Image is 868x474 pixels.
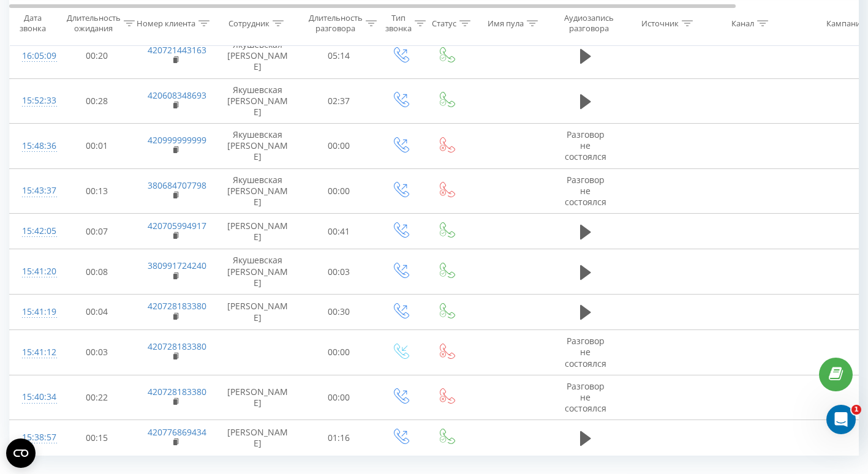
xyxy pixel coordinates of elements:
[488,18,524,28] div: Имя пула
[215,78,301,124] td: Якушевская [PERSON_NAME]
[826,405,856,434] iframe: Intercom live chat
[731,18,754,28] div: Канал
[59,375,135,420] td: 00:22
[301,294,377,329] td: 00:30
[148,179,206,191] a: 380684707798
[148,260,206,271] a: 380991724240
[6,438,36,468] button: Open CMP widget
[10,13,55,34] div: Дата звонка
[148,134,206,146] a: 420999999999
[148,340,206,352] a: 420728183380
[148,220,206,231] a: 420705994917
[215,294,301,329] td: [PERSON_NAME]
[59,78,135,124] td: 00:28
[148,44,206,56] a: 420721443163
[22,179,47,203] div: 15:43:37
[565,129,606,162] span: Разговор не состоялся
[22,89,47,113] div: 15:52:33
[148,386,206,397] a: 420728183380
[215,124,301,169] td: Якушевская [PERSON_NAME]
[215,375,301,420] td: [PERSON_NAME]
[148,426,206,438] a: 420776869434
[22,134,47,158] div: 15:48:36
[309,13,363,34] div: Длительность разговора
[385,13,412,34] div: Тип звонка
[432,18,456,28] div: Статус
[22,44,47,68] div: 16:05:09
[301,214,377,249] td: 00:41
[22,340,47,364] div: 15:41:12
[301,78,377,124] td: 02:37
[22,426,47,450] div: 15:38:57
[215,214,301,249] td: [PERSON_NAME]
[301,375,377,420] td: 00:00
[59,294,135,329] td: 00:04
[301,124,377,169] td: 00:00
[826,18,865,28] div: Кампания
[215,249,301,295] td: Якушевская [PERSON_NAME]
[565,335,606,369] span: Разговор не состоялся
[59,330,135,375] td: 00:03
[148,300,206,312] a: 420728183380
[215,420,301,456] td: [PERSON_NAME]
[59,214,135,249] td: 00:07
[228,18,270,28] div: Сотрудник
[559,13,619,34] div: Аудиозапись разговора
[301,420,377,456] td: 01:16
[59,420,135,456] td: 00:15
[137,18,195,28] div: Номер клиента
[22,300,47,324] div: 15:41:19
[301,249,377,295] td: 00:03
[22,219,47,243] div: 15:42:05
[59,33,135,78] td: 00:20
[148,89,206,101] a: 420608348693
[59,168,135,214] td: 00:13
[215,33,301,78] td: Якушевская [PERSON_NAME]
[67,13,121,34] div: Длительность ожидания
[565,174,606,208] span: Разговор не состоялся
[301,33,377,78] td: 05:14
[565,380,606,414] span: Разговор не состоялся
[301,168,377,214] td: 00:00
[215,168,301,214] td: Якушевская [PERSON_NAME]
[22,260,47,284] div: 15:41:20
[641,18,679,28] div: Источник
[851,405,861,415] span: 1
[301,330,377,375] td: 00:00
[59,249,135,295] td: 00:08
[59,124,135,169] td: 00:01
[22,385,47,409] div: 15:40:34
